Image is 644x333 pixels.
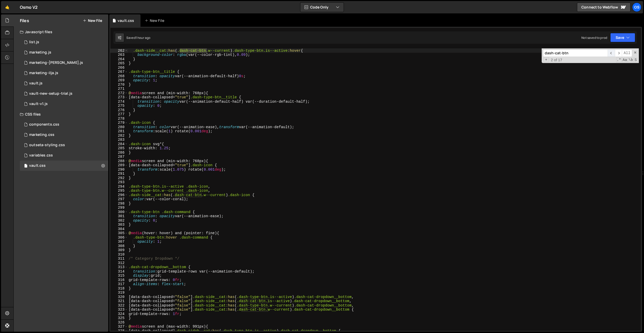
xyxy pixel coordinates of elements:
[110,74,128,78] div: 268
[29,153,53,158] div: variables.css
[549,58,564,62] span: 2 of 17
[110,316,128,320] div: 325
[610,33,635,42] button: Save
[29,91,72,96] div: vault-new-setup-trial.js
[110,49,128,53] div: 262
[110,244,128,248] div: 308
[543,57,549,62] span: Toggle Replace mode
[110,278,128,282] div: 316
[29,102,48,106] div: vault-v1.js
[110,185,128,189] div: 294
[126,36,150,40] div: Saved
[20,130,108,140] div: 16596/45446.css
[136,36,151,40] div: 1 hour ago
[110,95,128,100] div: 273
[110,100,128,104] div: 274
[110,129,128,134] div: 281
[110,206,128,210] div: 299
[110,151,128,155] div: 286
[110,53,128,57] div: 263
[628,57,633,63] span: Whole Word Search
[110,210,128,214] div: 300
[29,60,83,65] div: marketing-[PERSON_NAME].js
[608,49,615,57] span: ​
[29,50,51,55] div: marketing.js
[110,291,128,295] div: 319
[110,87,128,91] div: 271
[20,18,29,23] h2: Files
[20,37,108,47] div: 16596/45151.js
[110,180,128,185] div: 293
[20,4,38,10] div: Osmo V2
[20,99,108,109] div: 16596/45132.js
[110,201,128,206] div: 298
[29,71,58,75] div: marketing-ilja.js
[110,104,128,108] div: 275
[29,122,59,127] div: components.css
[110,231,128,235] div: 305
[1,1,14,13] a: 🤙
[110,155,128,159] div: 287
[110,265,128,269] div: 313
[577,3,631,12] a: Connect to Webflow
[110,134,128,138] div: 282
[110,261,128,265] div: 312
[20,150,108,161] div: 16596/45154.css
[20,119,108,130] div: 16596/45511.css
[110,168,128,172] div: 290
[110,218,128,223] div: 302
[110,325,128,329] div: 327
[110,159,128,163] div: 288
[110,223,128,227] div: 303
[110,303,128,308] div: 322
[110,117,128,121] div: 278
[20,89,108,99] div: 16596/45152.js
[581,36,607,40] div: Not saved to prod
[615,49,622,57] span: ​
[20,140,108,150] div: 16596/45156.css
[20,68,108,78] div: 16596/45423.js
[110,295,128,299] div: 320
[20,78,108,89] div: 16596/45133.js
[145,18,166,23] div: New File
[632,3,641,12] a: Os
[622,57,628,63] span: CaseSensitive Search
[110,257,128,261] div: 311
[20,161,108,171] div: 16596/45153.css
[110,282,128,286] div: 317
[110,112,128,117] div: 277
[14,109,108,119] div: CSS files
[110,83,128,87] div: 270
[20,58,108,68] div: 16596/45424.js
[110,78,128,83] div: 269
[300,3,344,12] button: Code Only
[634,57,637,63] span: Search In Selection
[110,70,128,74] div: 267
[110,121,128,125] div: 279
[110,142,128,146] div: 284
[622,49,632,57] span: Alt-Enter
[110,163,128,168] div: 289
[110,57,128,62] div: 264
[110,240,128,244] div: 307
[20,47,108,58] div: 16596/45422.js
[110,274,128,278] div: 315
[110,138,128,142] div: 283
[110,172,128,176] div: 291
[29,133,54,137] div: marketing.css
[110,312,128,316] div: 324
[14,27,108,37] div: Javascript files
[110,176,128,180] div: 292
[110,197,128,201] div: 297
[616,57,622,63] span: RegExp Search
[110,108,128,112] div: 276
[29,81,43,86] div: vault.js
[110,248,128,252] div: 309
[110,189,128,193] div: 295
[543,49,608,57] input: Search for
[110,299,128,303] div: 321
[110,193,128,197] div: 296
[110,235,128,240] div: 306
[110,66,128,70] div: 266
